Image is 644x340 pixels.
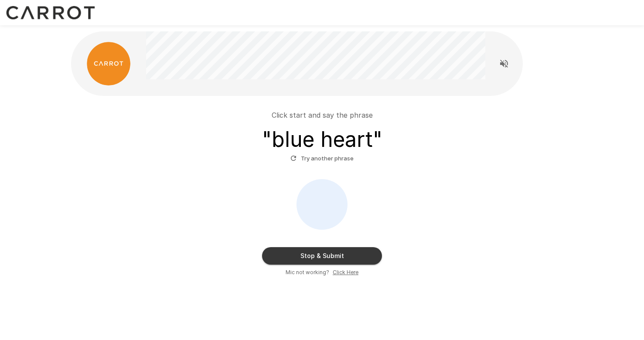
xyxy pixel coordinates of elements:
[286,268,329,277] span: Mic not working?
[262,127,382,152] h3: " blue heart "
[333,269,358,275] u: Click Here
[495,55,513,72] button: Read questions aloud
[288,152,356,165] button: Try another phrase
[262,247,382,265] button: Stop & Submit
[87,42,130,85] img: carrot_logo.png
[272,110,373,120] p: Click start and say the phrase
